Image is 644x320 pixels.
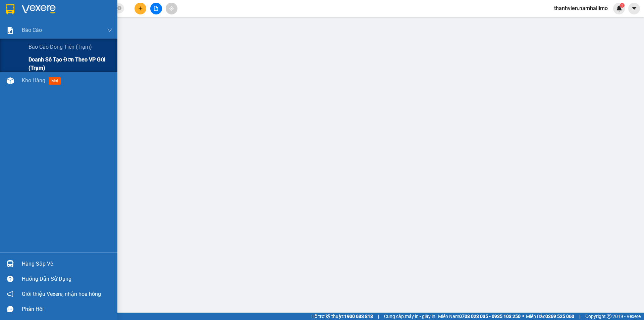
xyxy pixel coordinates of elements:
span: Miền Nam [438,313,521,320]
span: Doanh số tạo đơn theo VP gửi (trạm) [29,55,112,72]
span: Hỗ trợ kỹ thuật: [311,313,373,320]
span: message [7,306,13,312]
span: | [378,313,379,320]
div: khoa [6,21,59,29]
span: close-circle [117,6,121,10]
button: caret-down [628,3,640,14]
span: Báo cáo [22,26,42,34]
div: Phản hồi [22,304,112,314]
strong: 0708 023 035 - 0935 103 250 [459,314,521,319]
span: Nhận: [64,6,80,13]
span: | [579,313,580,320]
img: icon-new-feature [616,5,622,11]
span: 1 [621,3,623,8]
span: plus [138,6,143,11]
div: khoa [64,29,118,37]
div: [PERSON_NAME] [6,6,59,21]
span: aim [169,6,174,11]
strong: 0369 525 060 [545,314,574,319]
div: [PERSON_NAME] [PERSON_NAME] [64,6,118,29]
div: Hướng dẫn sử dụng [22,274,112,284]
span: Kho hàng [22,77,45,84]
strong: 1900 633 818 [344,314,373,319]
span: down [107,28,112,33]
span: Miền Bắc [526,313,574,320]
span: thanhvien.namhailimo [549,4,613,12]
span: close-circle [117,5,121,12]
span: file-add [154,6,158,11]
button: aim [166,3,177,14]
div: Hàng sắp về [22,259,112,269]
span: notification [7,291,13,297]
img: solution-icon [7,27,14,34]
span: Gửi: [6,6,16,13]
span: mới [49,77,61,85]
span: Cung cấp máy in - giấy in: [384,313,436,320]
span: caret-down [631,5,637,11]
img: logo-vxr [6,4,14,14]
span: Báo cáo dòng tiền (trạm) [29,43,92,51]
span: question-circle [7,276,13,282]
span: Giới thiệu Vexere, nhận hoa hồng [22,290,101,298]
img: warehouse-icon [7,260,14,267]
sup: 1 [620,3,625,8]
img: warehouse-icon [7,77,14,84]
button: file-add [150,3,162,14]
span: copyright [607,314,611,319]
div: 0982948433 [6,29,59,38]
span: ⚪️ [522,315,524,318]
div: 0982948433 [64,37,118,46]
button: plus [135,3,146,14]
